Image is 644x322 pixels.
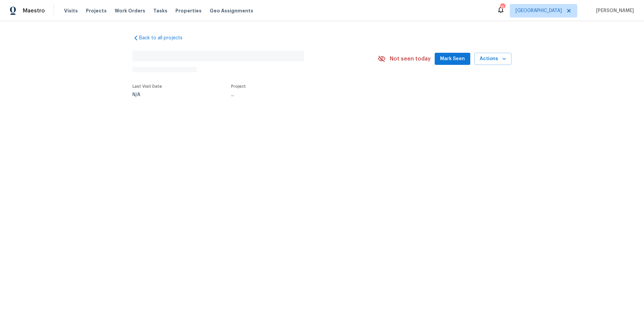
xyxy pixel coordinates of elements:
[23,7,45,14] span: Maestro
[210,7,253,14] span: Geo Assignments
[231,92,360,97] div: ...
[132,35,197,41] a: Back to all projects
[64,7,78,14] span: Visits
[516,7,562,14] span: [GEOGRAPHIC_DATA]
[474,53,512,65] button: Actions
[132,84,162,88] span: Last Visit Date
[153,8,167,13] span: Tasks
[132,92,162,97] div: N/A
[175,7,202,14] span: Properties
[115,7,145,14] span: Work Orders
[593,7,634,14] span: [PERSON_NAME]
[480,55,506,63] span: Actions
[435,53,470,65] button: Mark Seen
[86,7,107,14] span: Projects
[500,4,505,11] div: 15
[440,55,465,63] span: Mark Seen
[390,55,431,62] span: Not seen today
[231,84,246,88] span: Project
